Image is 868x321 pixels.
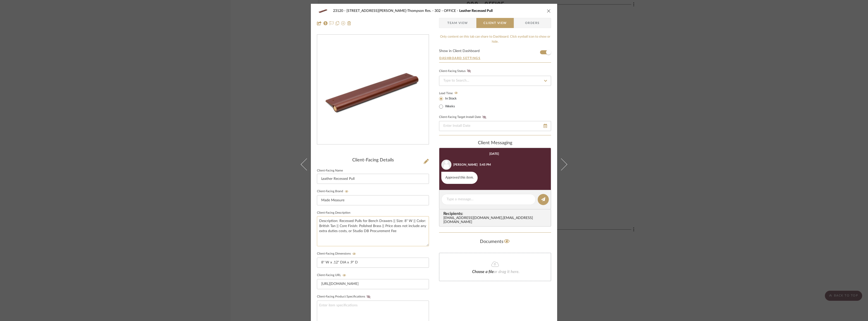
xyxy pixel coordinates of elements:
label: Client-Facing Dimensions [317,252,358,256]
button: Client-Facing URL [341,274,348,277]
input: Type to Search… [439,76,551,86]
label: Client-Facing URL [317,274,348,277]
div: [EMAIL_ADDRESS][DOMAIN_NAME] , [EMAIL_ADDRESS][DOMAIN_NAME] [443,216,549,224]
img: 6eac14c3-d7fe-4eba-b48f-69c6584d0797_436x436.jpg [318,35,428,144]
button: Lead Time [453,91,459,96]
input: Enter item dimensions [317,258,429,268]
div: [PERSON_NAME] [453,162,478,167]
label: Client-Facing Description [317,212,350,214]
label: Client-Facing Product Specifications [317,295,372,299]
div: Approved this item. [441,172,478,184]
label: Client-Facing Target Install Date [439,115,488,119]
label: Client-Facing Name [317,169,343,172]
img: 6eac14c3-d7fe-4eba-b48f-69c6584d0797_48x40.jpg [317,6,329,16]
span: Recipients: [443,211,549,216]
label: In Stock [444,96,457,101]
label: Weeks [444,104,455,109]
input: Enter Client-Facing Brand [317,195,429,205]
div: 5:45 PM [479,162,491,167]
div: [DATE] [489,152,499,156]
span: Team View [447,18,468,28]
img: Remove from project [347,21,351,25]
button: Dashboard Settings [439,56,481,60]
span: 302 - OFFICE [435,9,459,13]
button: Client-Facing Brand [343,190,350,193]
input: Enter item URL [317,279,429,289]
button: Client-Facing Target Install Date [481,115,488,119]
img: user_avatar.png [441,160,451,170]
mat-radio-group: Select item type [439,95,465,110]
input: Enter Install Date [439,121,551,131]
span: Orders [520,18,545,28]
button: Client-Facing Product Specifications [365,295,372,299]
input: Enter Client-Facing Item Name [317,174,429,184]
label: Lead Time [439,91,465,95]
button: close [547,9,551,13]
div: Client-Facing Status [439,69,472,74]
button: Client-Facing Dimensions [351,252,358,256]
span: or drag it here. [494,270,520,274]
div: Documents [439,238,551,246]
span: Leather Recessed Pull [459,9,493,13]
span: Client View [483,18,507,28]
div: client Messaging [439,140,551,146]
span: Choose a file [472,270,494,274]
div: 0 [317,35,429,144]
label: Client-Facing Brand [317,190,350,193]
div: Only content on this tab can share to Dashboard. Click eyeball icon to show or hide. [439,34,551,44]
div: Client-Facing Details [317,158,429,163]
span: 23120 - [STREET_ADDRESS][PERSON_NAME]-Thompson Res. [333,9,435,13]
